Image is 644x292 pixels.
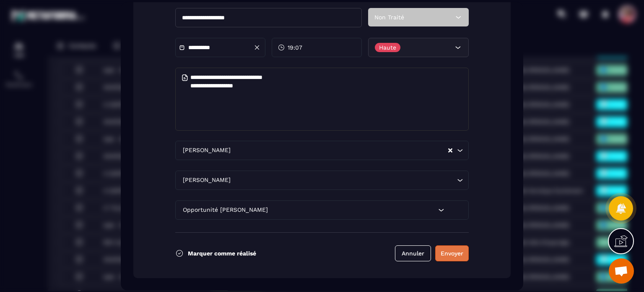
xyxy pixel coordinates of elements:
p: Haute [379,45,396,50]
span: 19:07 [288,43,302,52]
span: [PERSON_NAME] [181,176,232,185]
div: Ouvrir le chat [609,258,634,284]
span: Opportunité [PERSON_NAME] [181,205,270,215]
span: [PERSON_NAME] [181,146,232,155]
div: Search for option [175,200,469,220]
button: Clear Selected [448,147,452,153]
div: Search for option [175,171,469,190]
span: Non Traité [374,14,404,21]
button: Envoyer [435,245,469,261]
input: Search for option [232,176,455,185]
div: Search for option [175,141,469,160]
input: Search for option [270,205,436,215]
p: Marquer comme réalisé [188,250,256,257]
input: Search for option [232,146,447,155]
button: Annuler [395,245,431,261]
